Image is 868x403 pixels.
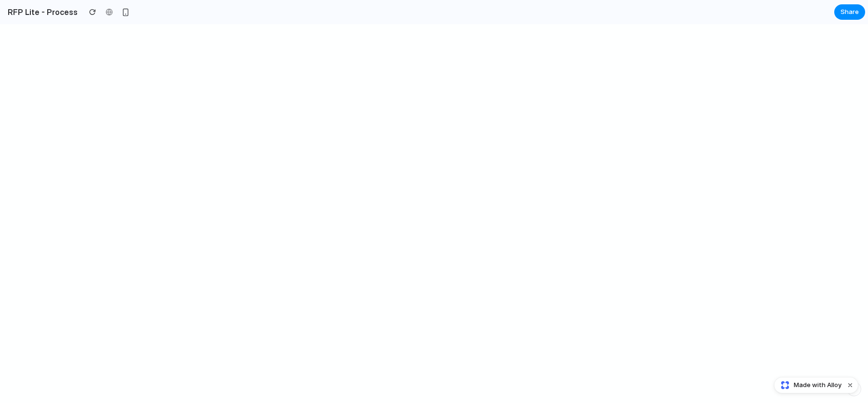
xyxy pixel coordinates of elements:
a: Made with Alloy [774,380,842,390]
span: Made with Alloy [794,380,841,390]
button: Share [834,4,865,20]
span: Share [841,7,859,17]
h2: RFP Lite - Process [4,6,78,18]
button: Dismiss watermark [844,379,856,391]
